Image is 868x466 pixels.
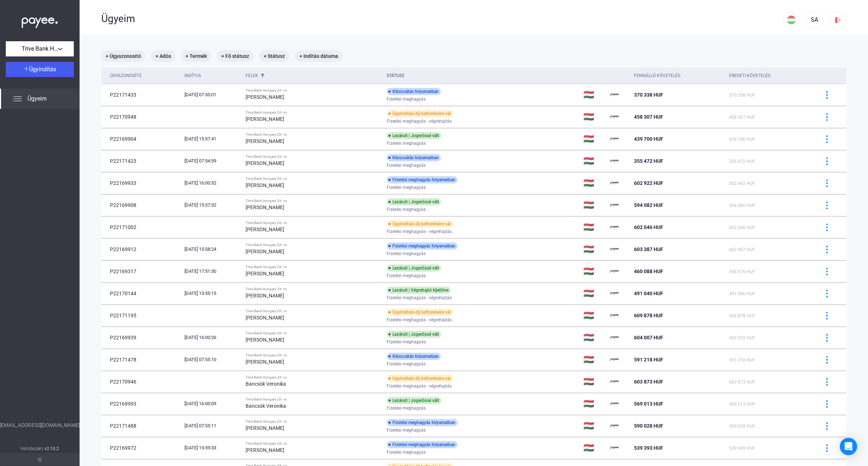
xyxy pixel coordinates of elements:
div: Trive Bank Hungary Zrt. vs [246,110,381,115]
span: Fizetési meghagyás [387,338,426,346]
div: Ügyindítási díj befizetésére vár [387,110,453,117]
strong: [PERSON_NAME] [246,293,284,298]
img: more-blue [823,290,831,297]
td: P22169939 [101,327,182,348]
span: 603 387 HUF [634,246,663,252]
mat-chip: + Fő státusz [217,50,254,62]
span: Ügyindítás [29,66,56,73]
td: P22170144 [101,283,182,304]
span: 603 873 HUF [729,380,755,385]
div: Trive Bank Hungary Zrt. vs [246,287,381,291]
strong: [PERSON_NAME] [246,226,284,232]
div: Lezárult | Jogerőssé vált [387,331,441,338]
div: Eredeti követelés [729,71,770,80]
td: 🇭🇺 [580,393,608,415]
img: more-blue [823,312,831,319]
span: 594 082 HUF [634,202,663,208]
div: Kibocsátás folyamatban [387,353,441,360]
div: Trive Bank Hungary Zrt. vs [246,154,381,159]
span: 458 576 HUF [729,269,755,274]
div: Felek [246,71,381,80]
div: Ügyazonosító [110,71,141,80]
button: more-blue [819,264,834,279]
img: payee-logo [610,179,619,187]
div: Trive Bank Hungary Zrt. vs [246,265,381,269]
button: HU [783,11,800,29]
strong: [PERSON_NAME] [246,204,284,210]
div: Lezárult | Végrehajtó kijelölve [387,287,451,294]
td: 🇭🇺 [580,283,608,304]
mat-chip: + Indítás dátuma [295,50,342,62]
td: 🇭🇺 [580,305,608,326]
img: logout-red [834,16,842,24]
div: Ügyindítási díj befizetésére vár [387,220,453,228]
button: more-blue [819,220,834,235]
img: more-blue [823,157,831,165]
span: 439 700 HUF [634,136,663,142]
img: payee-logo [610,245,619,254]
span: Fizetési meghagyás - végrehajtás [387,117,452,126]
div: Kibocsátás folyamatban [387,154,441,161]
td: 🇭🇺 [580,415,608,437]
div: [DATE] 16:00:26 [184,334,240,341]
span: Fizetési meghagyás [387,139,426,148]
td: 🇭🇺 [580,84,608,106]
span: Ügyeim [27,94,47,103]
span: Fizetési meghagyás [387,426,426,435]
td: 🇭🇺 [580,437,608,459]
td: 🇭🇺 [580,238,608,260]
img: payee-logo [610,311,619,320]
div: [DATE] 07:55:01 [184,91,240,98]
td: P22169993 [101,393,182,415]
div: Trive Bank Hungary Zrt. vs [246,199,381,203]
td: P22171478 [101,349,182,370]
img: payee-logo [610,201,619,209]
mat-chip: + Adós [151,50,175,62]
div: Trive Bank Hungary Zrt. vs [246,177,381,181]
td: 🇭🇺 [580,349,608,370]
strong: [PERSON_NAME] [246,425,284,431]
div: [DATE] 15:59:33 [184,444,240,452]
div: Trive Bank Hungary Zrt. vs [246,221,381,225]
img: more-blue [823,91,831,99]
img: payee-logo [610,113,619,121]
strong: [PERSON_NAME] [246,271,284,276]
mat-chip: + Státusz [259,50,289,62]
td: P22170948 [101,106,182,128]
button: more-blue [819,109,834,124]
button: more-blue [819,286,834,301]
div: Trive Bank Hungary Zrt. vs [246,419,381,424]
td: P22169933 [101,172,182,194]
span: 602 907 HUF [729,247,755,252]
span: 602 046 HUF [729,225,755,230]
div: Lezárult | Jogerőssé vált [387,132,441,139]
img: more-blue [823,444,831,452]
span: 603 873 HUF [634,379,663,385]
div: [DATE] 07:55:11 [184,422,240,429]
span: 491 040 HUF [729,291,755,296]
span: Fizetési meghagyás - végrehajtás [387,382,452,390]
td: 🇭🇺 [580,172,608,194]
div: Trive Bank Hungary Zrt. vs [246,375,381,380]
span: 491 040 HUF [634,291,663,296]
td: 🇭🇺 [580,128,608,150]
img: payee-logo [610,421,619,430]
button: more-blue [819,175,834,191]
img: payee-logo [610,135,619,143]
button: Ügyindítás [6,62,74,77]
td: P22169912 [101,238,182,260]
div: Trive Bank Hungary Zrt. vs [246,243,381,247]
img: more-blue [823,202,831,209]
div: Felek [246,71,258,80]
button: Trive Bank Hungary Zrt. [6,41,74,56]
div: Trive Bank Hungary Zrt. vs [246,353,381,357]
strong: [PERSON_NAME] [246,315,284,321]
div: [DATE] 15:58:24 [184,246,240,253]
img: more-blue [823,422,831,430]
td: P22169972 [101,437,182,459]
button: more-blue [819,330,834,345]
img: more-blue [823,135,831,143]
img: payee-logo [610,355,619,364]
td: P22169908 [101,194,182,216]
div: [DATE] 15:57:32 [184,202,240,209]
